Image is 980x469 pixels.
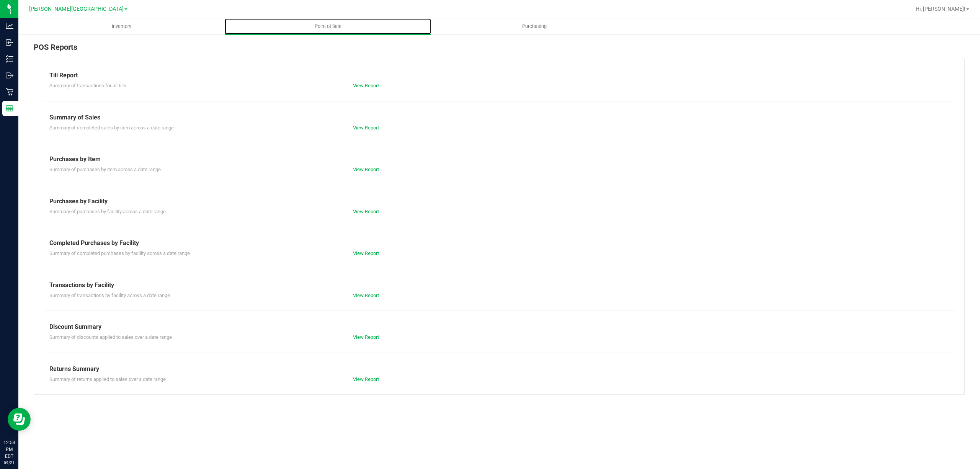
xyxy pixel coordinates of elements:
p: 12:53 PM EDT [3,439,15,460]
span: Summary of returns applied to sales over a date range [49,376,166,382]
inline-svg: Retail [6,88,13,96]
a: Purchasing [431,18,637,34]
a: View Report [353,167,379,172]
a: View Report [353,209,379,214]
span: Summary of completed sales by item across a date range [49,125,174,131]
span: Summary of transactions for all tills [49,83,126,88]
inline-svg: Inbound [6,39,13,46]
a: View Report [353,376,379,382]
span: Summary of discounts applied to sales over a date range [49,334,172,340]
span: Summary of completed purchases by facility across a date range [49,250,190,256]
span: Inventory [101,23,142,30]
inline-svg: Reports [6,105,13,112]
a: View Report [353,250,379,256]
inline-svg: Inventory [6,55,13,63]
span: Hi, [PERSON_NAME]! [916,6,965,12]
a: Point of Sale [225,18,431,34]
span: Summary of purchases by item across a date range [49,167,161,172]
iframe: Resource center [8,408,31,431]
div: Till Report [49,71,949,80]
a: View Report [353,334,379,340]
span: Summary of transactions by facility across a date range [49,293,170,298]
div: Purchases by Item [49,155,949,164]
span: [PERSON_NAME][GEOGRAPHIC_DATA] [29,6,124,12]
a: Inventory [18,18,225,34]
div: Summary of Sales [49,113,949,122]
a: View Report [353,83,379,88]
span: Point of Sale [304,23,352,30]
inline-svg: Analytics [6,22,13,30]
div: POS Reports [34,41,965,59]
inline-svg: Outbound [6,72,13,79]
a: View Report [353,293,379,298]
div: Returns Summary [49,364,949,374]
div: Transactions by Facility [49,281,949,290]
span: Purchasing [512,23,557,30]
div: Purchases by Facility [49,197,949,206]
p: 09/21 [3,460,15,466]
div: Completed Purchases by Facility [49,239,949,248]
a: View Report [353,125,379,131]
span: Summary of purchases by facility across a date range [49,209,166,214]
div: Discount Summary [49,322,949,332]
